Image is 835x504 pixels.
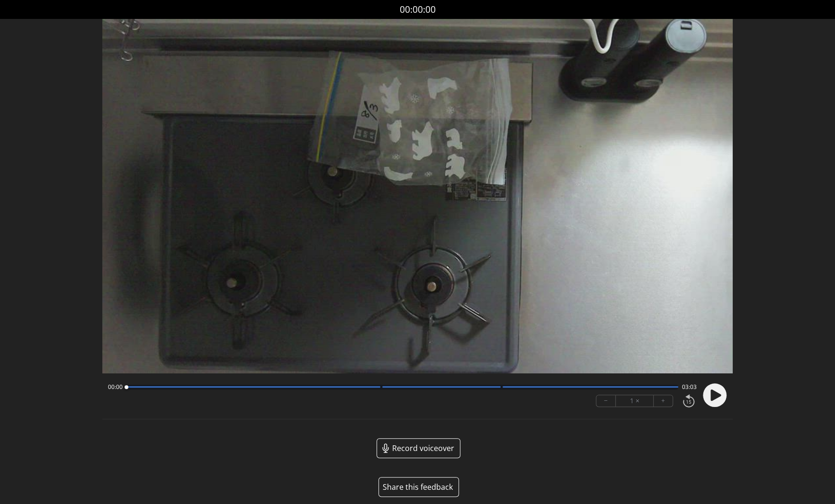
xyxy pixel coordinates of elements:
a: 00:00:00 [400,3,436,17]
button: + [654,395,673,407]
span: 00:00 [108,383,123,391]
a: Record voiceover [377,438,460,458]
div: 1 × [616,395,654,407]
span: Record voiceover [392,442,454,454]
button: Share this feedback [378,477,459,497]
button: − [596,395,616,407]
span: 03:03 [682,383,697,391]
